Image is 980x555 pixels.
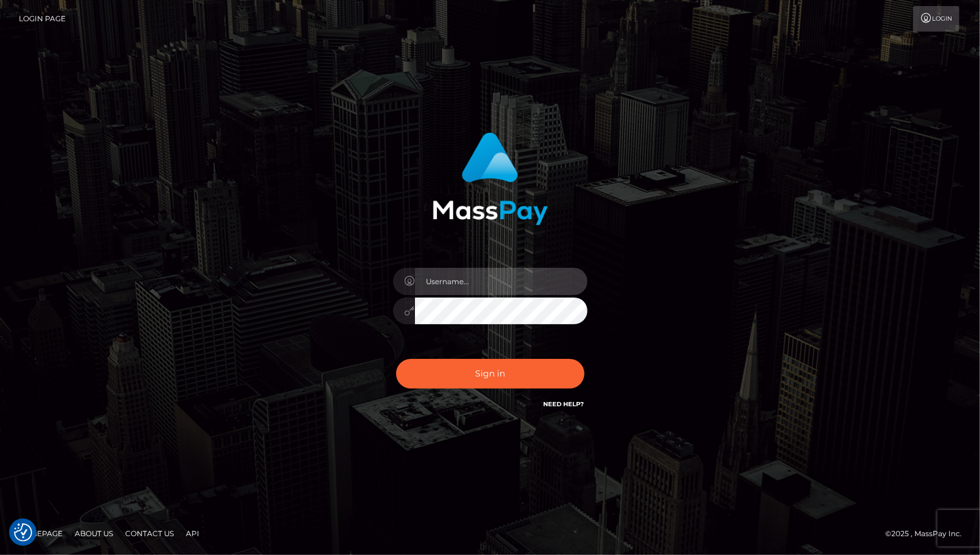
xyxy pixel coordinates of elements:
div: © 2025 , MassPay Inc. [885,527,971,540]
img: Revisit consent button [14,523,32,542]
a: API [181,524,204,543]
img: MassPay Login [433,132,548,225]
button: Consent Preferences [14,523,32,542]
a: Need Help? [544,400,584,408]
a: Login [913,6,959,32]
a: Login Page [19,6,66,32]
a: Contact Us [120,524,179,543]
a: Homepage [13,524,67,543]
button: Sign in [396,359,584,389]
a: About Us [70,524,118,543]
input: Username... [415,268,588,295]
